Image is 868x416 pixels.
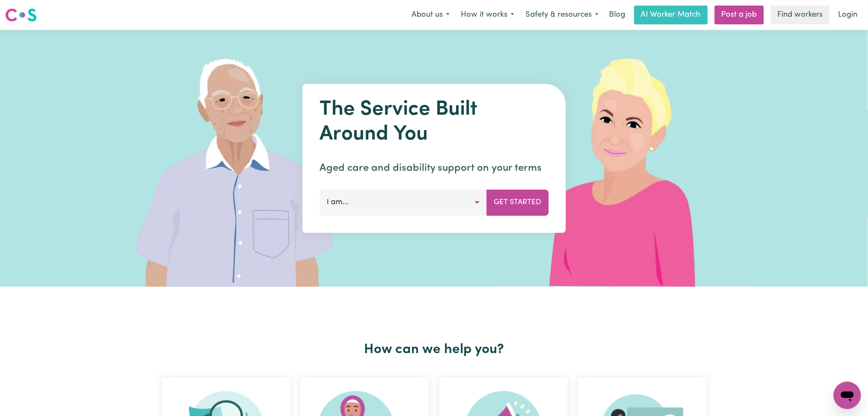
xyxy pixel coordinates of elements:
[406,6,455,24] button: About us
[715,6,764,24] a: Post a job
[486,190,549,215] button: Get Started
[5,7,37,23] img: Careseekers logo
[319,98,549,147] h1: The Service Built Around You
[833,6,863,24] a: Login
[834,382,861,409] iframe: Button to launch messaging window
[319,160,549,176] p: Aged care and disability support on your terms
[771,6,830,24] a: Find workers
[520,6,604,24] button: Safety & resources
[5,5,37,25] a: Careseekers logo
[455,6,520,24] button: How it works
[604,6,631,24] a: Blog
[319,190,487,215] button: I am...
[634,6,708,24] a: AI Worker Match
[157,342,712,358] h2: How can we help you?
